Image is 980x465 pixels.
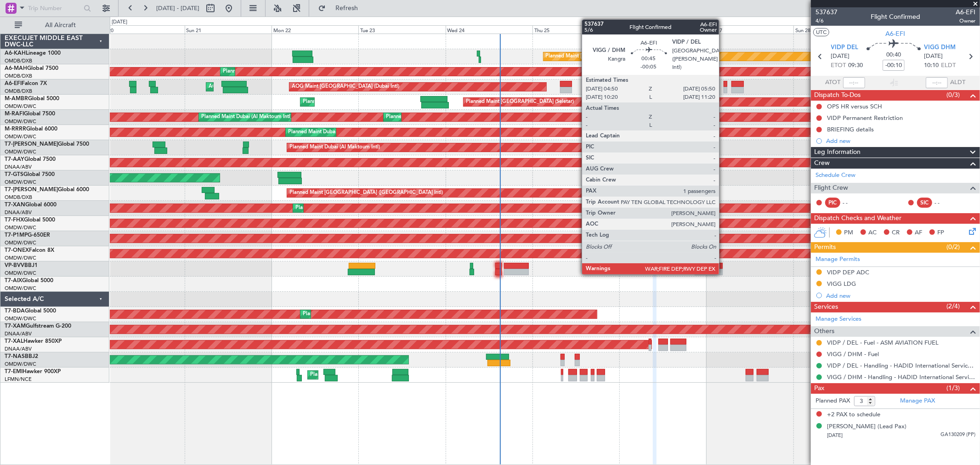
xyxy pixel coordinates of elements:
[827,362,975,369] a: VIDP / DEL - Handling - HADID International Services, FZE
[707,25,793,34] div: Sat 27
[185,25,272,34] div: Sun 21
[5,103,36,110] a: OMDW/DWC
[956,17,975,25] span: Owner
[886,51,901,60] span: 00:40
[947,90,960,100] span: (0/3)
[201,110,292,124] div: Planned Maint Dubai (Al Maktoum Intl)
[827,102,882,110] div: OPS HR versus SCH
[5,239,36,246] a: OMDW/DWC
[5,148,36,155] a: OMDW/DWC
[827,114,903,122] div: VIDP Permanent Restriction
[827,432,843,439] span: [DATE]
[831,52,850,61] span: [DATE]
[816,397,850,406] label: Planned PAX
[328,5,366,11] span: Refresh
[947,383,960,393] span: (1/3)
[886,29,906,39] span: A6-EFI
[5,126,57,132] a: M-RRRRGlobal 6000
[5,323,71,329] a: T7-XAMGulfstream G-200
[5,51,61,56] a: A6-KAHLineage 1000
[871,12,920,22] div: Flight Confirmed
[289,186,443,200] div: Planned Maint [GEOGRAPHIC_DATA] ([GEOGRAPHIC_DATA] Intl)
[466,95,574,109] div: Planned Maint [GEOGRAPHIC_DATA] (Seletar)
[303,95,393,109] div: Planned Maint Dubai (Al Maktoum Intl)
[5,263,38,268] a: VP-BVVBBJ1
[941,61,956,70] span: ELDT
[827,373,975,381] a: VIGG / DHM - Handling - HADID International Services, FZE
[826,292,975,300] div: Add new
[813,28,829,36] button: UTC
[814,383,824,394] span: Pax
[814,158,830,169] span: Crew
[5,278,53,284] a: T7-AIXGlobal 5000
[28,1,81,15] input: Trip Number
[5,263,24,268] span: VP-BVV
[816,315,861,324] a: Manage Services
[5,278,22,284] span: T7-AIX
[5,57,32,64] a: OMDB/DXB
[5,66,58,71] a: A6-MAHGlobal 7500
[844,228,853,238] span: PM
[619,25,706,34] div: Fri 26
[827,422,906,431] div: [PERSON_NAME] (Lead Pax)
[5,157,56,162] a: T7-AAYGlobal 7500
[814,326,834,337] span: Others
[314,1,369,16] button: Refresh
[5,172,55,177] a: T7-GTSGlobal 7500
[915,228,922,238] span: AF
[5,81,47,86] a: A6-EFIFalcon 7X
[947,242,960,252] span: (0/2)
[827,280,856,288] div: VIGG LDG
[5,354,25,359] span: T7-NAS
[5,361,36,368] a: OMDW/DWC
[209,80,235,94] div: AOG Maint
[947,301,960,311] span: (2/4)
[5,270,36,277] a: OMDW/DWC
[5,323,26,329] span: T7-XAM
[814,213,901,224] span: Dispatch Checks and Weather
[5,142,89,147] a: T7-[PERSON_NAME]Global 7500
[843,198,863,207] div: - -
[532,25,619,34] div: Thu 25
[5,133,36,140] a: OMDW/DWC
[5,232,50,238] a: T7-P1MPG-650ER
[826,137,975,145] div: Add new
[358,25,445,34] div: Tue 23
[827,350,879,358] a: VIGG / DHM - Fuel
[112,18,127,26] div: [DATE]
[937,228,944,238] span: FP
[5,248,29,253] span: T7-ONEX
[831,61,846,70] span: ETOT
[5,217,55,223] a: T7-FHXGlobal 5000
[917,198,932,208] div: SIC
[814,90,861,101] span: Dispatch To-Dos
[5,194,32,201] a: OMDB/DXB
[816,255,860,264] a: Manage Permits
[5,217,24,223] span: T7-FHX
[816,7,838,17] span: 537637
[940,431,975,439] span: GA130209 (PP)
[5,142,58,147] span: T7-[PERSON_NAME]
[5,376,32,383] a: LFMN/NCE
[814,242,836,253] span: Permits
[5,187,89,193] a: T7-[PERSON_NAME]Global 6000
[5,285,36,292] a: OMDW/DWC
[814,302,838,312] span: Services
[843,77,865,88] input: --:--
[814,147,861,158] span: Leg Information
[272,25,358,34] div: Mon 22
[288,125,379,139] div: Planned Maint Dubai (Al Maktoum Intl)
[826,78,841,87] span: ATOT
[295,201,386,215] div: Planned Maint Dubai (Al Maktoum Intl)
[303,307,393,321] div: Planned Maint Dubai (Al Maktoum Intl)
[10,18,100,33] button: All Aircraft
[5,330,32,337] a: DNAA/ABV
[292,80,399,94] div: AOG Maint [GEOGRAPHIC_DATA] (Dubai Intl)
[223,65,376,79] div: Planned Maint [GEOGRAPHIC_DATA] ([GEOGRAPHIC_DATA] Intl)
[24,22,97,28] span: All Aircraft
[950,78,965,87] span: ALDT
[97,25,184,34] div: Sat 20
[310,368,398,382] div: Planned Maint [GEOGRAPHIC_DATA]
[5,255,36,261] a: OMDW/DWC
[814,183,848,193] span: Flight Crew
